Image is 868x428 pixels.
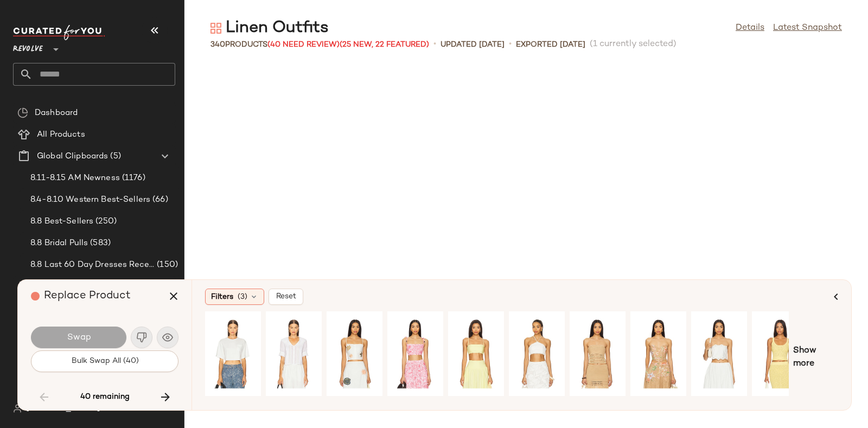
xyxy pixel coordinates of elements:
[93,215,117,228] span: (250)
[37,129,85,141] span: All Products
[210,23,221,34] img: svg%3e
[30,259,155,271] span: 8.8 Last 60 Day Dresses Receipts Best-Sellers
[793,344,838,370] span: Show more
[509,38,512,51] span: •
[433,38,436,51] span: •
[13,404,22,413] img: svg%3e
[516,39,585,50] p: Exported [DATE]
[150,194,168,206] span: (66)
[37,150,108,163] span: Global Clipboards
[108,150,120,163] span: (5)
[695,315,743,392] img: PSSE-WS24_V1.jpg
[773,22,842,35] a: Latest Snapshot
[30,194,150,206] span: 8.4-8.10 Western Best-Sellers
[590,38,676,51] span: (1 currently selected)
[209,315,257,392] img: RXJR-WS9_V1.jpg
[391,315,439,392] img: PEXR-WS23_V1.jpg
[270,315,318,392] img: RXJR-WS8_V1.jpg
[340,41,429,49] span: (25 New, 22 Featured)
[330,315,379,392] img: CLEO-WS219_V1.jpg
[452,315,500,392] img: SUSA-WS1685_V1.jpg
[35,107,78,119] span: Dashboard
[634,315,682,392] img: BENE-WS155_V1.jpg
[44,290,131,302] span: Replace Product
[30,215,93,228] span: 8.8 Best-Sellers
[210,39,429,50] div: Products
[276,292,296,301] span: Reset
[238,291,247,303] span: (3)
[13,25,105,40] img: cfy_white_logo.C9jOOHJF.svg
[30,237,88,250] span: 8.8 Bridal Pulls
[120,172,145,184] span: (1176)
[441,39,505,50] p: updated [DATE]
[155,259,178,271] span: (150)
[211,291,233,303] span: Filters
[31,350,178,372] button: Bulk Swap All (40)
[17,107,28,118] img: svg%3e
[210,17,329,39] div: Linen Outfits
[13,37,43,56] span: Revolve
[88,237,111,250] span: (583)
[736,22,764,35] a: Details
[269,289,303,305] button: Reset
[71,357,138,366] span: Bulk Swap All (40)
[756,315,804,392] img: SDYS-WS165_V1.jpg
[80,392,130,402] span: 40 remaining
[267,41,340,49] span: (40 Need Review)
[573,315,622,392] img: TULA-WS1073_V1.jpg
[210,41,225,49] span: 340
[513,315,561,392] img: WAIR-WS31_V1.jpg
[30,172,120,184] span: 8.11-8.15 AM Newness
